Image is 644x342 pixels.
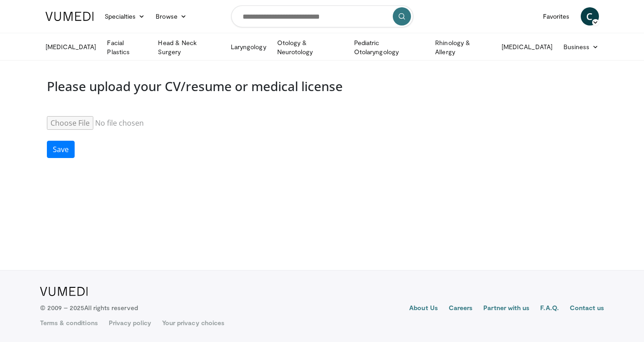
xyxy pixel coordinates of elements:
[558,38,604,56] a: Business
[231,5,413,27] input: Search topics, interventions
[449,303,473,314] a: Careers
[46,12,94,21] img: VuMedi Logo
[272,38,349,56] a: Otology & Neurotology
[409,303,438,314] a: About Us
[152,38,225,56] a: Head & Neck Surgery
[150,7,192,26] a: Browse
[40,287,88,296] img: VuMedi Logo
[101,38,152,56] a: Facial Plastics
[225,38,272,56] a: Laryngology
[84,304,137,311] span: All rights reserved
[40,318,98,327] a: Terms & conditions
[496,38,558,56] a: [MEDICAL_DATA]
[47,79,598,94] h3: Please upload your CV/resume or medical license
[162,318,224,327] a: Your privacy choices
[581,7,599,26] a: C
[483,303,529,314] a: Partner with us
[99,7,151,26] a: Specialties
[40,38,102,56] a: [MEDICAL_DATA]
[109,318,151,327] a: Privacy policy
[540,303,558,314] a: F.A.Q.
[538,7,575,26] a: Favorites
[47,141,75,158] button: Save
[349,38,430,56] a: Pediatric Otolaryngology
[430,38,496,56] a: Rhinology & Allergy
[570,303,604,314] a: Contact us
[40,303,138,312] p: © 2009 – 2025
